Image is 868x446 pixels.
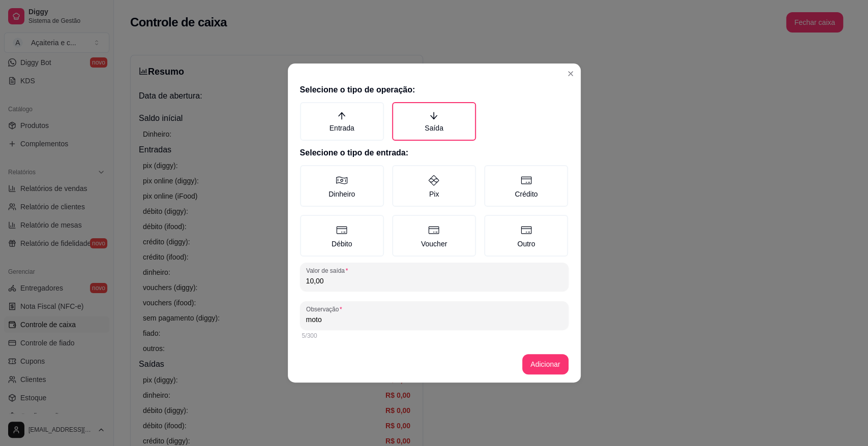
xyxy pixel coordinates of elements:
label: Saída [392,102,476,141]
label: Voucher [392,215,476,257]
label: Débito [300,215,384,257]
label: Observação [306,305,345,313]
input: Valor de saída [306,276,562,286]
button: Adicionar [522,354,568,374]
div: 5/300 [302,332,566,340]
label: Crédito [484,165,568,207]
label: Pix [392,165,476,207]
label: Dinheiro [300,165,384,207]
label: Outro [484,215,568,257]
h2: Selecione o tipo de entrada: [300,147,568,159]
button: Close [562,66,579,82]
label: Valor de saída [306,266,351,275]
h2: Selecione o tipo de operação: [300,84,568,96]
label: Entrada [300,102,384,141]
span: arrow-down [429,111,438,120]
span: arrow-up [337,111,346,120]
input: Observação [306,314,562,325]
